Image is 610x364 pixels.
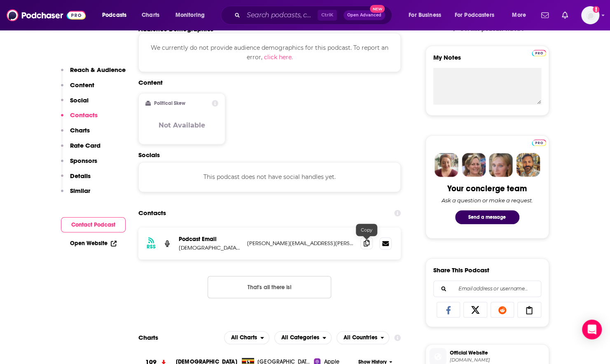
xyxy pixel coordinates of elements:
[61,81,94,96] button: Content
[581,6,599,24] button: Show profile menu
[138,334,158,341] h2: Charts
[344,335,377,341] span: All Countries
[224,331,269,344] button: open menu
[435,153,458,177] img: Sydney Profile
[347,13,381,17] span: Open Advanced
[437,302,460,318] a: Share on Facebook
[138,205,166,221] h2: Contacts
[450,349,545,357] span: Official Website
[463,302,487,318] a: Share on X/Twitter
[61,126,90,141] button: Charts
[337,331,390,344] h2: Countries
[462,153,486,177] img: Barbara Profile
[433,266,489,274] h3: Share This Podcast
[61,66,126,81] button: Reach & Audience
[138,79,395,86] h2: Content
[175,9,205,21] span: Monitoring
[274,331,332,344] h2: Categories
[170,9,215,22] button: open menu
[70,240,117,247] a: Open Website
[491,302,514,318] a: Share on Reddit
[7,7,86,23] img: Podchaser - Follow, Share and Rate Podcasts
[102,9,126,21] span: Podcasts
[516,153,540,177] img: Jon Profile
[61,141,100,157] button: Rate Card
[229,6,400,25] div: Search podcasts, credits, & more...
[61,217,126,232] button: Contact Podcast
[517,302,541,318] a: Copy Link
[70,157,97,165] p: Sponsors
[532,138,546,146] a: Pro website
[70,141,100,149] p: Rate Card
[70,111,98,119] p: Contacts
[136,9,164,22] a: Charts
[179,236,241,243] p: Podcast Email
[264,53,292,62] button: click here.
[370,5,385,13] span: New
[538,8,552,22] a: Show notifications dropdown
[138,162,401,192] div: This podcast does not have social handles yet.
[70,187,90,195] p: Similar
[151,44,388,60] span: We currently do not provide audience demographics for this podcast. To report an error,
[433,281,541,297] div: Search followers
[532,50,546,56] img: Podchaser Pro
[581,6,599,24] span: Logged in as nwierenga
[247,240,354,247] p: [PERSON_NAME][EMAIL_ADDRESS][PERSON_NAME][DOMAIN_NAME]
[208,276,331,298] button: Nothing here.
[61,96,89,111] button: Social
[356,224,377,236] div: Copy
[506,9,536,22] button: open menu
[582,320,602,339] div: Open Intercom Messenger
[450,357,545,363] span: cbn.com
[70,66,126,74] p: Reach & Audience
[96,9,137,22] button: open menu
[409,9,441,21] span: For Business
[70,126,90,134] p: Charts
[243,9,318,22] input: Search podcasts, credits, & more...
[512,9,526,21] span: More
[337,331,390,344] button: open menu
[70,81,94,89] p: Content
[154,100,185,106] h2: Political Skew
[147,243,156,250] h3: RSS
[224,331,269,344] h2: Platforms
[61,157,97,172] button: Sponsors
[344,10,385,20] button: Open AdvancedNew
[455,210,519,224] button: Send a message
[318,10,337,21] span: Ctrl K
[231,335,257,341] span: All Charts
[61,111,98,126] button: Contacts
[159,121,205,129] h3: Not Available
[61,187,90,202] button: Similar
[532,139,546,146] img: Podchaser Pro
[138,151,401,159] h2: Socials
[403,9,451,22] button: open menu
[440,281,534,297] input: Email address or username...
[593,6,599,13] svg: Add a profile image
[449,9,506,22] button: open menu
[559,8,571,22] a: Show notifications dropdown
[70,172,91,180] p: Details
[447,183,527,194] div: Your concierge team
[281,335,319,341] span: All Categories
[442,197,533,204] div: Ask a question or make a request.
[70,96,89,104] p: Social
[532,49,546,56] a: Pro website
[274,331,332,344] button: open menu
[179,244,241,251] p: [DEMOGRAPHIC_DATA] Broadcasting Network
[455,9,494,21] span: For Podcasters
[581,6,599,24] img: User Profile
[433,53,541,68] label: My Notes
[142,9,159,21] span: Charts
[489,153,513,177] img: Jules Profile
[61,172,91,187] button: Details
